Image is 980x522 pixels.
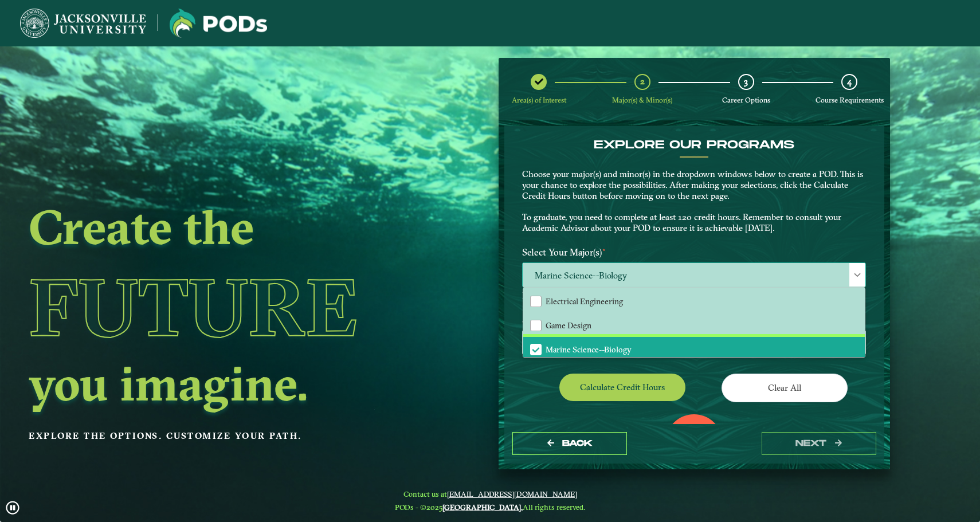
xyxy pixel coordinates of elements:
[29,427,413,445] p: Explore the options. Customize your path.
[522,291,866,301] p: Please select at least one Major
[562,438,593,448] span: Back
[395,503,585,512] span: PODs - ©2025 All rights reserved.
[722,374,848,402] button: Clear All
[523,263,865,288] span: Marine Science--Biology
[522,138,866,152] h4: EXPLORE OUR PROGRAMS
[640,76,645,87] span: 2
[442,503,523,512] a: [GEOGRAPHIC_DATA].
[170,9,267,38] img: Jacksonville University logo
[612,96,672,104] span: Major(s) & Minor(s)
[722,96,770,104] span: Career Options
[847,76,852,87] span: 4
[546,296,623,307] span: Electrical Engineering
[559,374,685,401] button: Calculate credit hours
[447,489,577,499] a: [EMAIL_ADDRESS][DOMAIN_NAME]
[523,313,865,337] li: Game Design
[602,245,606,254] sup: ⋆
[29,255,413,359] h1: Future
[395,489,585,499] span: Contact us at
[513,309,875,330] label: Select Your Minor(s)
[522,169,866,234] p: Choose your major(s) and minor(s) in the dropdown windows below to create a POD. This is your cha...
[546,320,591,331] span: Game Design
[29,359,413,407] h2: you imagine.
[512,432,627,456] button: Back
[546,344,632,355] span: Marine Science--Biology
[512,96,566,104] span: Area(s) of Interest
[29,203,413,251] h2: Create the
[523,289,865,313] li: Electrical Engineering
[513,242,875,263] label: Select Your Major(s)
[523,337,865,361] li: Marine Science--Biology
[744,76,748,87] span: 3
[20,9,146,38] img: Jacksonville University logo
[816,96,884,104] span: Course Requirements
[762,432,876,456] button: next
